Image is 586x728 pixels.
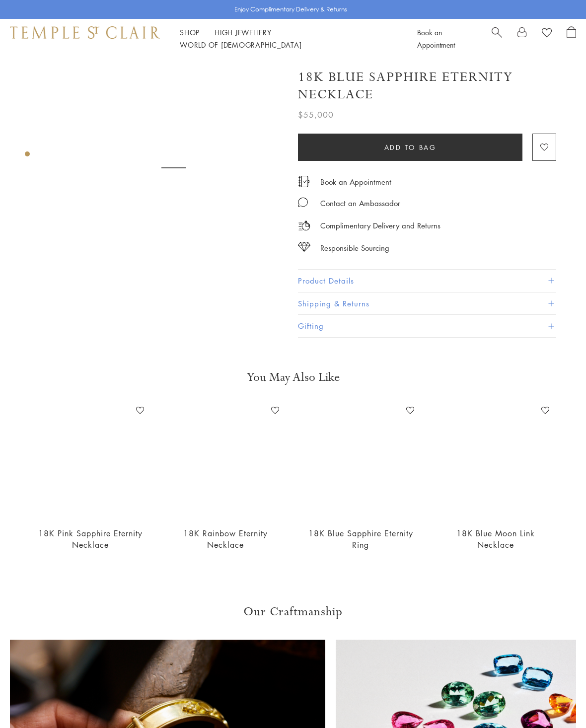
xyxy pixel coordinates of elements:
[456,528,535,550] a: 18K Blue Moon Link Necklace
[542,26,552,41] a: View Wishlist
[298,219,310,232] img: icon_delivery.svg
[303,403,418,518] a: R16800-BS65
[298,315,556,337] button: Gifting
[25,149,30,164] div: Product gallery navigation
[298,108,334,121] span: $55,000
[320,197,400,210] div: Contact an Ambassador
[40,369,546,385] h3: You May Also Like
[308,528,413,550] a: 18K Blue Sapphire Eternity Ring
[168,403,283,518] a: 18K Rainbow Eternity Necklace
[33,403,148,518] a: 18K Pink Sapphire Eternity Necklace
[417,27,455,50] a: Book an Appointment
[320,219,440,232] p: Complimentary Delivery and Returns
[180,40,301,50] a: World of [DEMOGRAPHIC_DATA]World of [DEMOGRAPHIC_DATA]
[298,176,310,187] img: icon_appointment.svg
[298,197,308,207] img: MessageIcon-01_2.svg
[298,242,310,252] img: icon_sourcing.svg
[298,134,522,161] button: Add to bag
[298,292,556,315] button: Shipping & Returns
[320,176,391,187] a: Book an Appointment
[384,142,437,153] span: Add to bag
[567,26,576,51] a: Open Shopping Bag
[38,528,143,550] a: 18K Pink Sapphire Eternity Necklace
[320,242,389,254] div: Responsible Sourcing
[180,27,200,37] a: ShopShop
[180,26,395,51] nav: Main navigation
[492,26,502,51] a: Search
[183,528,268,550] a: 18K Rainbow Eternity Necklace
[234,4,347,14] p: Enjoy Complimentary Delivery & Returns
[10,604,576,620] h3: Our Craftmanship
[215,27,272,37] a: High JewelleryHigh Jewellery
[10,26,160,38] img: Temple St. Clair
[298,270,556,292] button: Product Details
[536,681,576,718] iframe: Gorgias live chat messenger
[438,403,553,518] a: 18K Blue Moon Link Necklace
[298,69,556,103] h1: 18K Blue Sapphire Eternity Necklace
